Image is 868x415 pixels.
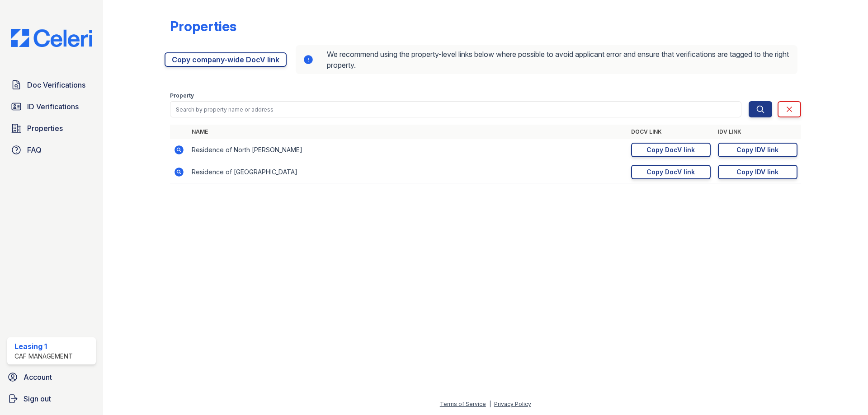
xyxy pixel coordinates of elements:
div: We recommend using the property-level links below where possible to avoid applicant error and ens... [296,45,797,74]
div: Properties [170,18,236,34]
a: Copy IDV link [718,143,797,157]
a: Account [4,368,99,386]
div: | [489,401,491,407]
div: CAF Management [14,352,73,361]
a: Properties [7,119,96,137]
a: Privacy Policy [494,401,531,407]
a: Terms of Service [440,401,486,407]
a: Copy IDV link [718,165,797,179]
span: Properties [27,123,63,134]
div: Leasing 1 [14,341,73,352]
a: Copy DocV link [631,165,711,179]
span: FAQ [27,145,42,155]
div: Copy DocV link [646,168,695,177]
th: IDV Link [714,125,801,139]
div: Copy IDV link [736,145,778,154]
span: Sign out [24,393,51,404]
a: Copy DocV link [631,143,711,157]
td: Residence of North [PERSON_NAME] [188,139,627,161]
label: Property [170,92,194,99]
a: Copy company-wide DocV link [165,52,287,67]
a: FAQ [7,141,96,159]
span: ID Verifications [27,101,79,112]
th: Name [188,125,627,139]
td: Residence of [GEOGRAPHIC_DATA] [188,161,627,183]
a: ID Verifications [7,98,96,116]
div: Copy DocV link [646,145,695,154]
span: Account [24,372,52,382]
span: Doc Verifications [27,79,85,90]
th: DocV Link [627,125,714,139]
div: Copy IDV link [736,168,778,177]
a: Sign out [4,390,99,408]
input: Search by property name or address [170,101,741,117]
img: CE_Logo_Blue-a8612792a0a2168367f1c8372b55b34899dd931a85d93a1a3d3e32e68fde9ad4.png [4,29,99,47]
a: Doc Verifications [7,76,96,94]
